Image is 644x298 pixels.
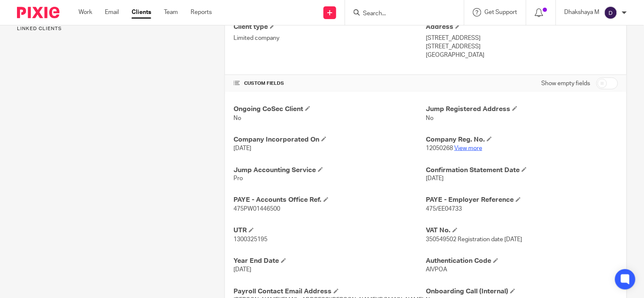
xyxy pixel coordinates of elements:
span: [DATE] [426,176,444,182]
a: Email [105,8,119,17]
h4: PAYE - Accounts Office Ref. [233,196,426,205]
h4: Year End Date [233,257,426,266]
h4: UTR [233,226,426,235]
p: [STREET_ADDRESS] [426,42,618,51]
img: Pixie [17,7,59,18]
span: [DATE] [233,267,251,273]
h4: VAT No. [426,226,618,235]
span: 475/EE04733 [426,206,462,212]
h4: Jump Registered Address [426,105,618,114]
p: Linked clients [17,25,211,32]
p: Dhakshaya M [565,8,600,17]
span: [DATE] [233,145,251,151]
a: Work [79,8,92,17]
a: Team [164,8,178,17]
img: svg%3E [604,6,618,19]
p: Limited company [233,34,426,42]
span: No [426,115,433,121]
label: Show empty fields [542,79,591,88]
span: Pro [233,176,243,182]
h4: Client type [233,22,426,31]
h4: Onboarding Call (Internal) [426,287,618,296]
h4: Authentication Code [426,257,618,266]
a: View more [454,145,482,151]
h4: Confirmation Statement Date [426,166,618,175]
span: AIVPOA [426,267,447,273]
input: Search [362,10,439,18]
p: [STREET_ADDRESS] [426,34,618,42]
h4: Address [426,22,618,31]
h4: Ongoing CoSec Client [233,105,426,114]
h4: Company Reg. No. [426,135,618,144]
span: No [233,115,241,121]
p: [GEOGRAPHIC_DATA] [426,51,618,59]
h4: PAYE - Employer Reference [426,196,618,205]
span: Get Support [485,9,517,15]
span: 350549502 Registration date [DATE] [426,237,522,243]
a: Clients [132,8,151,17]
h4: Jump Accounting Service [233,166,426,175]
h4: Company Incorporated On [233,135,426,144]
span: 475PW01446500 [233,206,280,212]
h4: CUSTOM FIELDS [233,80,426,87]
span: 12050268 [426,145,453,151]
a: Reports [191,8,212,17]
h4: Payroll Contact Email Address [233,287,426,296]
span: 1300325195 [233,237,267,243]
